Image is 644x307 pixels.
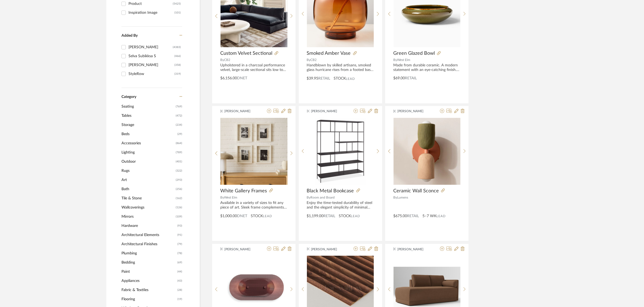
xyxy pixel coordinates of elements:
span: Art [121,175,174,185]
span: Retail [405,76,417,80]
span: Architectural Finishes [121,240,176,249]
div: Upholstered in a charcoal performance velvet, large-scale sectional sits low to the ground for mo... [220,63,287,72]
span: [PERSON_NAME] [311,109,345,114]
span: $69.00 [393,76,405,80]
span: Black Metal Bookcase [307,188,354,194]
span: Beds [121,129,176,139]
span: Green Glazed Bowl [393,50,435,56]
img: Black Metal Bookcase [315,118,366,185]
span: (78) [177,249,182,258]
span: [PERSON_NAME] [311,247,345,252]
span: STOCK [251,213,263,219]
span: (864) [176,139,182,148]
span: (293) [176,176,182,184]
span: Fabric & Textiles [121,285,176,295]
span: (44) [177,267,182,276]
span: (91) [177,231,182,239]
span: (401) [176,157,182,166]
img: Ceramic Wall Sconce [394,118,460,185]
span: Retail [407,214,419,218]
span: By [307,196,311,199]
span: Lighting [121,148,174,157]
span: (472) [176,111,182,120]
span: Category [121,95,136,99]
span: Retail [318,77,330,80]
span: DNET [237,214,247,218]
span: $675.00 [393,214,407,218]
span: Retail [324,214,335,218]
span: Custom Velvet Sectional [220,50,272,56]
span: (769) [176,102,182,111]
span: Appliances [121,276,176,285]
span: Wallcoverings [121,203,174,212]
span: (43) [177,277,182,285]
div: (319) [174,70,181,78]
span: Lead [436,214,446,218]
span: Architectural Elements [121,230,176,240]
span: Lead [263,214,272,218]
span: Tile & Stone [121,194,174,203]
span: (234) [176,121,182,129]
div: Enjoy the time-tested durability of steel and the elegant simplicity of minimal design with our m... [307,201,374,210]
span: CB2 [224,58,230,62]
div: (101) [174,8,181,17]
div: StyleRow [128,70,174,78]
span: (29) [177,130,182,138]
div: 0 [221,118,287,185]
span: Ceramic Wall Sconce [393,188,439,194]
span: $1,199.00 [307,214,324,218]
span: [PERSON_NAME] [225,109,259,114]
span: Tables [121,111,174,120]
span: (109) [176,212,182,221]
span: Outdoor [121,157,174,166]
span: Paint [121,267,176,276]
span: By [393,196,397,199]
span: (28) [177,286,182,294]
span: West Elm [224,196,237,199]
img: White Gallery Frames [221,118,287,185]
div: (358) [174,61,181,69]
span: By [220,196,224,199]
div: Available in a variety of sizes to fit any piece of art. Sleek frame complements nearly any home ... [220,201,287,210]
span: 5–7 WK [422,213,436,219]
div: Inspiration Image [128,8,174,17]
div: Handblown by skilled artisans, smoked glass hurricane rises from a footed base to present pillar ... [307,63,374,72]
span: STOCK [334,76,346,81]
span: Mirrors [121,212,174,221]
span: Plumbing [121,249,176,258]
span: By [220,58,224,62]
span: [PERSON_NAME] [398,109,432,114]
div: [PERSON_NAME] [128,61,174,69]
span: Bath [121,185,174,194]
span: (79) [177,240,182,248]
span: $1,000.00 [220,214,237,218]
span: Rugs [121,166,174,175]
span: $6,156.00 [220,76,237,80]
span: (19) [177,295,182,303]
span: Hardware [121,221,176,230]
span: Accessories [121,139,174,148]
span: STOCK [339,213,351,219]
span: Storage [121,120,174,129]
span: (322) [176,166,182,175]
span: By [393,58,397,62]
span: Added By [121,34,138,37]
span: Bedding [121,258,176,267]
span: Flooring [121,295,176,304]
span: West Elm [397,58,410,62]
span: Lumens [397,196,408,199]
div: [PERSON_NAME] [128,43,173,52]
span: (126) [176,203,182,212]
span: (69) [177,258,182,267]
span: CB2 [311,58,317,62]
span: $39.95 [307,77,318,80]
span: Room and Board [311,196,335,199]
span: Lead [346,77,355,81]
span: White Gallery Frames [220,188,267,194]
span: Lead [351,214,360,218]
span: By [307,58,311,62]
div: Made from durable ceramic. A modern statement with an eye-catching finish. Offered in a range of ... [393,63,460,72]
span: (162) [176,194,182,203]
span: (256) [176,185,182,193]
span: (93) [177,221,182,230]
